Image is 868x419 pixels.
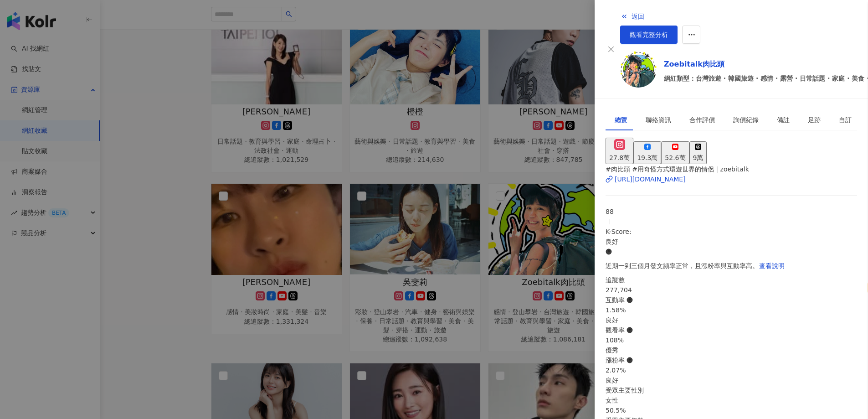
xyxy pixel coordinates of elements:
img: KOL Avatar [620,51,657,88]
button: Close [606,44,616,55]
div: 合作評價 [689,115,715,125]
div: 互動率 [606,295,857,305]
div: 優秀 [606,345,857,355]
div: 良好 [606,375,857,385]
a: KOL Avatar [620,51,657,91]
div: 觀看率 [606,325,857,335]
div: K-Score : [606,227,857,257]
button: 52.6萬 [661,141,689,164]
div: 50.5% [606,405,857,415]
button: 9萬 [689,141,707,164]
div: 漲粉率 [606,355,857,365]
span: #肉比頭 #用奇怪方式環遊世界的情侶 | zoebitalk [606,166,749,173]
div: 1.58% [606,305,857,315]
span: close [607,46,615,53]
div: 女性 [606,395,857,405]
span: 觀看完整分析 [630,31,668,38]
div: 備註 [777,115,790,125]
div: 聯絡資訊 [646,115,671,125]
div: 19.3萬 [637,153,657,163]
button: 19.3萬 [633,141,661,164]
div: 追蹤數 [606,275,857,285]
div: 277,704 [606,285,857,295]
button: 返回 [620,7,645,26]
div: 近期一到三個月發文頻率正常，且漲粉率與互動率高。 [606,257,857,275]
div: 108% [606,335,857,345]
div: 9萬 [693,153,704,163]
a: [URL][DOMAIN_NAME] [606,174,857,184]
div: 52.6萬 [665,153,685,163]
div: 足跡 [808,115,821,125]
button: 27.8萬 [606,138,633,164]
div: 88 [606,207,857,217]
div: 良好 [606,315,857,325]
div: 詢價紀錄 [733,115,759,125]
div: 總覽 [615,115,627,125]
div: 2.07% [606,365,857,375]
div: 受眾主要性別 [606,385,857,395]
span: 查看說明 [759,262,785,269]
span: 返回 [632,13,644,20]
button: 查看說明 [759,257,785,275]
div: 27.8萬 [609,153,630,163]
div: [URL][DOMAIN_NAME] [615,174,686,184]
div: 良好 [606,237,857,247]
a: 觀看完整分析 [620,26,678,44]
div: 自訂 [839,115,852,125]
